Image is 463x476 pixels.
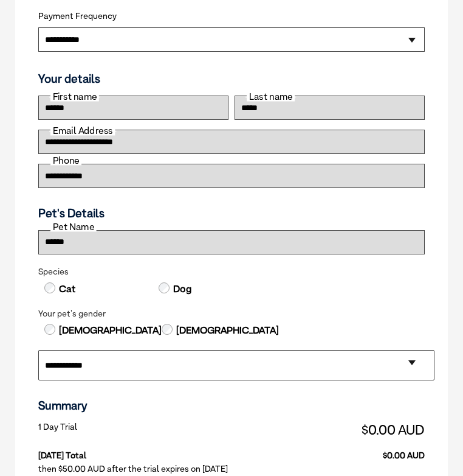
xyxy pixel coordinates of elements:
[50,92,99,101] label: First name
[247,92,295,101] label: Last name
[33,206,430,220] h3: Pet's Details
[38,72,425,86] h3: Your details
[38,399,425,413] h3: Summary
[38,419,207,441] td: 1 Day Trial
[38,309,425,319] legend: Your pet's gender
[50,126,115,135] label: Email Address
[207,419,425,441] td: $0.00 AUD
[207,441,425,461] td: $0.00 AUD
[38,267,425,277] legend: Species
[38,11,117,21] label: Payment Frequency
[38,441,207,461] td: [DATE] Total
[50,156,81,165] label: Phone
